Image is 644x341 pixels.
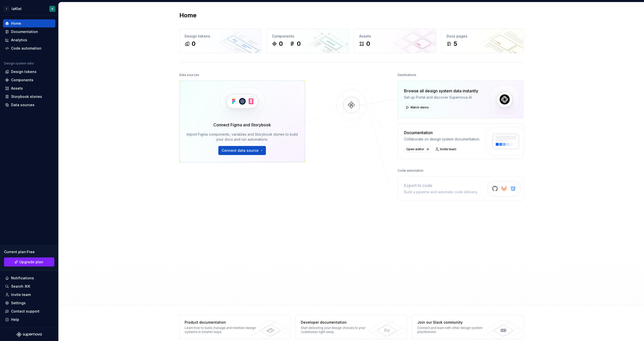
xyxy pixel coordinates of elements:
a: Data sources [3,101,55,109]
div: Import Figma components, variables and Storybook stories to build your docs and run automations. [187,132,298,142]
div: Design tokens [185,34,256,39]
div: Browse all design system data instantly [404,88,478,94]
div: Analytics [11,37,27,43]
button: Watch demo [404,104,431,111]
div: Start delivering your design choices to your codebases right away. [301,326,374,334]
div: Data sources [11,102,34,107]
a: Code automation [3,44,55,52]
div: I [4,6,10,12]
div: Docs pages [447,34,518,39]
a: Analytics [3,36,55,44]
div: Build a pipeline and automate code delivery. [404,190,478,195]
div: 5 [454,40,457,48]
div: Data sources [179,71,199,79]
span: Open editor [406,147,424,151]
div: Search ⌘K [11,284,30,289]
div: Export to code [404,182,478,188]
a: Components00 [267,28,349,53]
a: Invite team [434,146,459,153]
div: Documentation [11,29,38,34]
a: Design tokens0 [179,28,262,53]
div: Connect and learn with other design system practitioners. [417,326,491,334]
button: Help [3,316,55,324]
a: Developer documentationStart delivering your design choices to your codebases right away. [296,315,407,339]
div: Home [11,21,21,26]
div: Notifications [11,276,34,281]
div: Assets [359,34,431,39]
div: Product documentation [185,320,258,325]
div: 0 [279,40,283,48]
button: Contact support [3,307,55,315]
a: Assets [3,84,55,92]
div: Set up Portal and discover Supernova AI. [404,95,478,100]
a: Components [3,76,55,84]
button: Search ⌘K [3,282,55,290]
div: IaKlet [12,6,22,11]
span: Connect data source [222,148,259,153]
div: Settings [11,300,26,306]
a: Documentation [3,28,55,36]
div: K [52,7,53,11]
div: Current plan : Free [4,249,54,254]
div: Connect Figma and Storybook [213,122,271,128]
div: Components [272,34,344,39]
div: Components [11,78,33,83]
div: 0 [192,40,195,48]
div: Join our Slack community [417,320,491,325]
button: Connect data source [218,146,266,155]
div: Documentation [404,130,480,136]
button: Notifications [3,274,55,282]
span: Watch demo [410,105,429,109]
div: 0 [297,40,301,48]
a: Storybook stories [3,93,55,101]
a: Open editor [404,146,431,153]
svg: Supernova Logo [17,332,42,337]
div: Collaborate on design system documentation. [404,137,480,142]
div: Storybook stories [11,94,42,99]
a: Join our Slack communityConnect and learn with other design system practitioners. [412,315,524,339]
a: Docs pages5 [441,28,524,53]
div: Developer documentation [301,320,374,325]
span: Invite team [440,147,456,151]
div: 0 [366,40,370,48]
div: Contact support [11,309,39,314]
div: Invite team [11,292,31,297]
div: Design system data [4,61,34,65]
a: Product documentationLearn how to build, manage and maintain design systems in smarter ways. [179,315,291,339]
a: Settings [3,299,55,307]
div: Design tokens [11,69,36,74]
a: Invite team [3,291,55,299]
a: Upgrade plan [4,257,54,267]
div: Code automation [398,167,423,174]
a: Home [3,19,55,27]
a: Assets0 [354,28,436,53]
h2: Home [179,11,196,19]
button: IIaKletK [1,3,57,14]
div: Assets [11,86,23,91]
div: Destinations [398,71,416,79]
div: Help [11,317,19,322]
a: Design tokens [3,68,55,76]
span: Upgrade plan [19,259,43,264]
div: Code automation [11,46,42,51]
div: Learn how to build, manage and maintain design systems in smarter ways. [185,326,258,334]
